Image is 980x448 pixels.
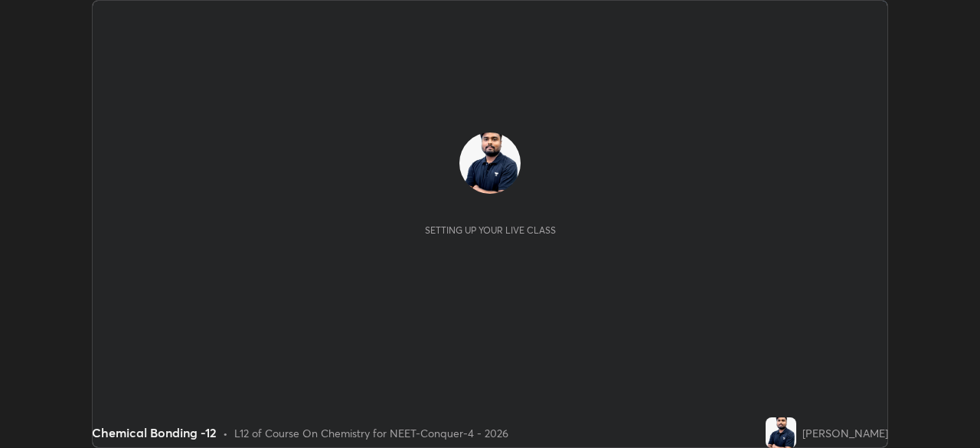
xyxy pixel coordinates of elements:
div: • [223,425,228,441]
div: L12 of Course On Chemistry for NEET-Conquer-4 - 2026 [234,425,508,441]
div: Chemical Bonding -12 [92,423,217,442]
div: Setting up your live class [425,224,556,236]
div: [PERSON_NAME] [802,425,888,441]
img: d3afc91c8d51471cb35968126d237139.jpg [459,132,521,194]
img: d3afc91c8d51471cb35968126d237139.jpg [766,417,796,448]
